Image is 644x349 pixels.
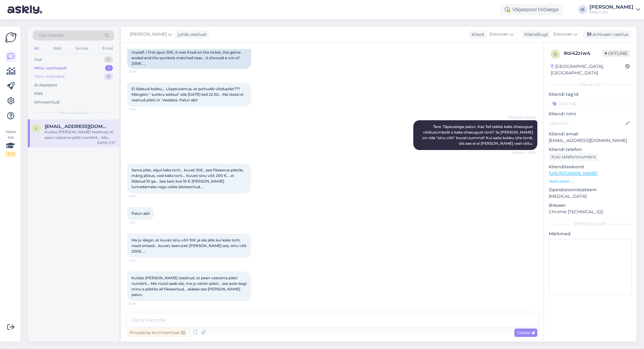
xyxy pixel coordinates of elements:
[131,86,244,102] span: Ei liidetud kokku... Lõpptutemus, et polnudki võidupilet??? Mängisin " suhkru seiklus" eile [DATE...
[517,330,535,335] span: Saada
[549,209,632,215] p: Chrome [TECHNICAL_ID]
[131,168,245,189] span: Sama pilet, algul kaks torti... kuvati 10€...see fikseerus piletile, mäng jätkus, veel kaks torti...
[131,238,247,254] span: Ma ju räägin, et kuvati sinu võit 10€ ja siis jälle kui kaks torti, need sinised... kuvati, keeru...
[583,30,631,39] div: Arhiveeri vestlus
[105,65,113,71] div: 1
[129,194,152,198] span: 11:19
[551,63,625,76] div: [GEOGRAPHIC_DATA], [GEOGRAPHIC_DATA]
[512,150,535,155] span: Nähtud ✓ 11:05
[549,131,632,137] p: Kliendi email
[549,91,632,98] p: Kliendi tag'id
[34,82,57,88] div: AI Assistent
[52,44,63,52] div: Web
[175,31,207,38] div: juhib vestlust
[101,44,114,52] div: Email
[5,151,16,157] div: 2 / 3
[129,220,152,225] span: 11:21
[38,32,63,39] span: Otsi kliente
[129,69,152,74] span: 10:52
[130,31,167,38] span: [PERSON_NAME]
[589,5,633,10] div: [PERSON_NAME]
[549,179,632,184] p: Vaata edasi ...
[129,107,152,112] span: 11:04
[589,10,633,15] div: Eesti Loto
[34,73,64,80] div: Tiimi vestlused
[74,44,89,52] div: Socials
[549,231,632,237] p: Märkmed
[34,56,42,63] div: Uus
[549,111,632,117] p: Kliendi nimi
[131,276,247,297] span: Kuidas [PERSON_NAME] teadnud, et pean vaatama pileti numbrit... Mis nüüd saab siis, ma ju ostsin ...
[549,137,632,144] p: [EMAIL_ADDRESS][DOMAIN_NAME]
[129,302,152,306] span: 11:37
[500,4,563,15] div: Väljaspool tööaega
[45,124,109,129] span: liilija.tammoja@gmail.com
[104,73,113,80] div: 8
[564,50,602,57] div: # oi42ziw4
[554,52,557,56] span: o
[45,129,115,140] div: Kuidas [PERSON_NAME] teadnud, et pean vaatama pileti numbrit... Mis nüüd saab siis, ma ju ostsin ...
[33,44,40,52] div: All
[549,187,632,193] p: Operatsioonisüsteem
[549,202,632,209] p: Brauser
[549,146,632,153] p: Kliendi telefon
[34,65,66,71] div: Minu vestlused
[602,50,630,57] span: Offline
[104,56,113,63] div: 0
[5,129,16,157] div: Vaata siia
[549,153,599,161] div: Küsi telefoninumbrit
[549,99,632,108] input: Lisa tag
[129,258,152,263] span: 11:32
[34,91,43,97] div: Kõik
[522,31,548,38] div: Klienditugi
[422,124,534,146] span: Tere. Täpsustage palun. Kas Teil tekkis kaks ühesugust võidusümbolit e kaks ühesugust torti? Ja [...
[549,170,597,176] a: [URL][DOMAIN_NAME]
[127,42,251,69] div: Hello! How on... Will this winning ticket be lost now? I saw it myself, I first spun 10€, it was ...
[549,221,632,227] div: [PERSON_NAME]
[60,110,87,116] span: Minu vestlused
[490,31,509,38] span: Estonian
[549,164,632,170] p: Klienditeekond
[549,82,632,87] div: Kliendi info
[578,5,587,14] div: IS
[553,31,572,38] span: Estonian
[35,126,38,130] span: l
[131,211,150,216] span: Palun abi!
[34,99,60,105] div: Arhiveeritud
[549,120,624,127] input: Lisa nimi
[509,115,535,120] span: [PERSON_NAME]
[589,5,640,15] a: [PERSON_NAME]Eesti Loto
[97,140,115,145] div: [DATE] 11:37
[549,193,632,200] p: [MEDICAL_DATA]
[469,31,484,38] div: Klient
[5,32,17,43] img: Askly Logo
[127,329,188,337] div: Privaatne kommentaar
